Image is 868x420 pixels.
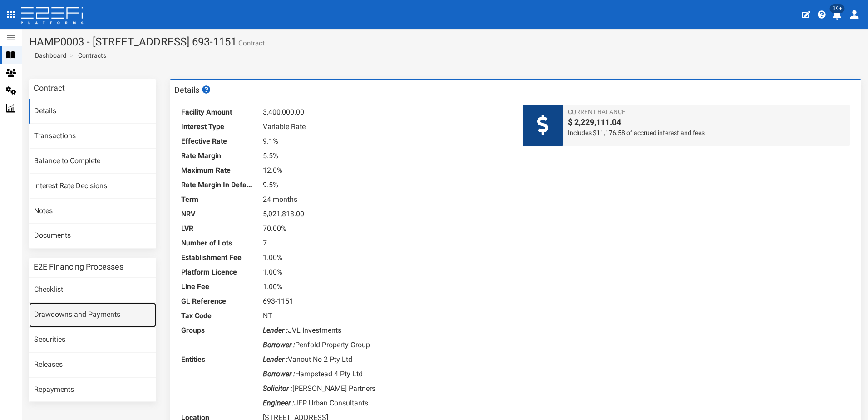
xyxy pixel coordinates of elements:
[568,107,845,116] span: Current Balance
[263,309,508,323] dd: NT
[29,378,156,402] a: Repayments
[263,178,508,192] dd: 9.5%
[568,128,845,137] span: Includes $11,176.58 of accrued interest and fees
[263,207,508,221] dd: 5,021,818.00
[34,263,123,271] h3: E2E Financing Processes
[263,338,508,352] dd: Penfold Property Group
[174,85,212,94] h3: Details
[181,221,254,236] dt: LVR
[263,265,508,280] dd: 1.00%
[29,278,156,302] a: Checklist
[263,250,508,265] dd: 1.00%
[181,309,254,323] dt: Tax Code
[29,353,156,377] a: Releases
[263,396,508,410] dd: JFP Urban Consultants
[181,207,254,221] dt: NRV
[263,105,508,120] dd: 3,400,000.00
[263,384,292,393] i: Solicitor :
[34,84,65,92] h3: Contract
[263,149,508,163] dd: 5.5%
[181,280,254,294] dt: Line Fee
[263,120,508,134] dd: Variable Rate
[181,294,254,309] dt: GL Reference
[263,367,508,381] dd: Hampstead 4 Pty Ltd
[263,134,508,149] dd: 9.1%
[263,192,508,207] dd: 24 months
[29,174,156,199] a: Interest Rate Decisions
[263,355,288,364] i: Lender :
[263,221,508,236] dd: 70.00%
[181,163,254,178] dt: Maximum Rate
[263,326,288,335] i: Lender :
[29,124,156,149] a: Transactions
[29,36,861,48] h1: HAMP0003 - [STREET_ADDRESS] 693-1151
[263,294,508,309] dd: 693-1151
[263,352,508,367] dd: Vanout No 2 Pty Ltd
[263,163,508,178] dd: 12.0%
[29,328,156,352] a: Securities
[181,323,254,338] dt: Groups
[263,280,508,294] dd: 1.00%
[181,105,254,120] dt: Facility Amount
[31,52,66,59] span: Dashboard
[263,236,508,250] dd: 7
[181,149,254,163] dt: Rate Margin
[181,236,254,250] dt: Number of Lots
[263,370,295,378] i: Borrower :
[29,199,156,224] a: Notes
[181,134,254,149] dt: Effective Rate
[263,323,508,338] dd: JVL Investments
[181,192,254,207] dt: Term
[29,303,156,327] a: Drawdowns and Payments
[181,120,254,134] dt: Interest Type
[568,116,845,128] span: $ 2,229,111.04
[78,51,106,60] a: Contracts
[29,99,156,124] a: Details
[31,51,66,60] a: Dashboard
[263,399,294,407] i: Engineer :
[263,381,508,396] dd: [PERSON_NAME] Partners
[181,265,254,280] dt: Platform Licence
[181,178,254,192] dt: Rate Margin In Default
[181,250,254,265] dt: Establishment Fee
[237,40,265,47] small: Contract
[29,149,156,174] a: Balance to Complete
[263,340,295,349] i: Borrower :
[29,224,156,248] a: Documents
[181,352,254,367] dt: Entities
